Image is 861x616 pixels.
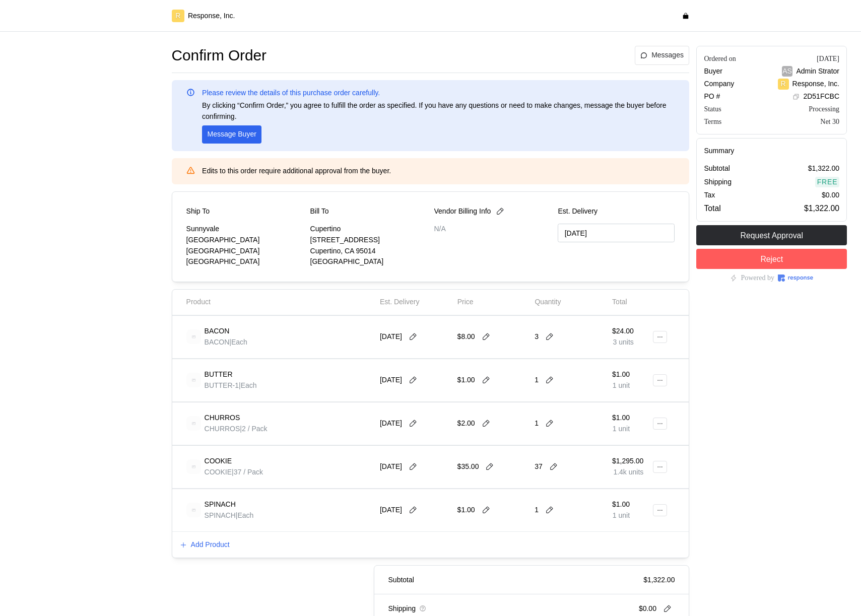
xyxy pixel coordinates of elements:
[205,369,233,380] p: BUTTER
[380,297,420,308] p: Est. Delivery
[202,166,675,177] p: Edits to this order require additional approval from the buyer.
[310,256,427,267] p: [GEOGRAPHIC_DATA]
[535,375,539,386] p: 1
[704,146,839,156] h5: Summary
[232,468,263,476] span: | 37 / Pack
[704,79,734,90] p: Company
[704,190,715,201] p: Tax
[612,456,643,467] p: $1,295.00
[817,177,838,188] p: Free
[186,235,303,246] p: [GEOGRAPHIC_DATA]
[205,511,236,519] span: SPINACH
[651,50,684,61] p: Messages
[612,337,634,348] p: 3 units
[782,66,792,77] p: AS
[535,505,539,516] p: 1
[188,11,235,22] p: Response, Inc.
[380,418,402,429] p: [DATE]
[205,499,236,510] p: SPINACH
[186,503,201,517] img: svg%3e
[310,206,329,217] p: Bill To
[792,79,839,90] p: Response, Inc.
[186,459,201,474] img: svg%3e
[612,380,630,391] p: 1 unit
[612,499,630,510] p: $1.00
[205,425,240,433] span: CHURROS
[380,375,402,386] p: [DATE]
[208,129,256,140] p: Message Buyer
[205,456,232,467] p: COOKIE
[535,331,539,343] p: 3
[202,88,380,99] p: Please review the details of this purchase order carefully.
[388,575,414,586] p: Subtotal
[817,53,839,64] div: [DATE]
[380,505,402,516] p: [DATE]
[310,224,427,235] p: Cupertino
[380,461,402,472] p: [DATE]
[310,235,427,246] p: [STREET_ADDRESS]
[205,338,230,346] span: BACON
[457,297,474,308] p: Price
[186,246,303,257] p: [GEOGRAPHIC_DATA]
[535,418,539,429] p: 1
[205,381,239,389] span: BUTTER-1
[457,461,479,472] p: $35.00
[741,272,774,284] p: Powered by
[186,206,210,217] p: Ship To
[820,116,839,127] div: Net 30
[809,104,839,114] div: Processing
[186,373,201,387] img: svg%3e
[635,46,690,65] button: Messages
[741,229,803,242] p: Request Approval
[704,116,721,127] div: Terms
[388,603,416,614] p: Shipping
[186,329,201,344] img: svg%3e
[612,297,627,308] p: Total
[205,413,240,424] p: CHURROS
[704,66,722,77] p: Buyer
[186,256,303,267] p: [GEOGRAPHIC_DATA]
[696,225,847,245] button: Request Approval
[558,224,675,242] input: MM/DD/YYYY
[704,163,730,174] p: Subtotal
[191,539,230,551] p: Add Product
[760,253,783,265] p: Reject
[612,510,630,521] p: 1 unit
[704,104,721,114] div: Status
[612,413,630,424] p: $1.00
[457,418,475,429] p: $2.00
[612,369,630,380] p: $1.00
[239,381,257,389] span: | Each
[172,46,267,65] h1: Confirm Order
[202,125,261,144] button: Message Buyer
[796,66,839,77] p: Admin Strator
[704,177,732,188] p: Shipping
[186,416,201,431] img: svg%3e
[202,100,675,122] p: By clicking “Confirm Order,” you agree to fulfill the order as specified. If you have any questio...
[175,11,180,22] p: R
[434,206,491,217] p: Vendor Billing Info
[704,91,720,102] p: PO #
[804,202,839,215] p: $1,322.00
[612,467,643,478] p: 1.4k units
[205,468,232,476] span: COOKIE
[781,79,786,90] p: R
[704,202,720,215] p: Total
[808,163,839,174] p: $1,322.00
[229,338,247,346] span: | Each
[643,575,675,586] p: $1,322.00
[310,246,427,257] p: Cupertino, CA 95014
[179,539,230,551] button: Add Product
[457,505,475,516] p: $1.00
[704,53,736,64] div: Ordered on
[612,326,634,337] p: $24.00
[612,424,630,435] p: 1 unit
[186,297,211,308] p: Product
[778,275,813,282] img: Response Logo
[696,249,847,269] button: Reject
[822,190,839,201] p: $0.00
[240,425,267,433] span: | 2 / Pack
[205,326,230,337] p: BACON
[457,375,475,386] p: $1.00
[639,603,656,614] p: $0.00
